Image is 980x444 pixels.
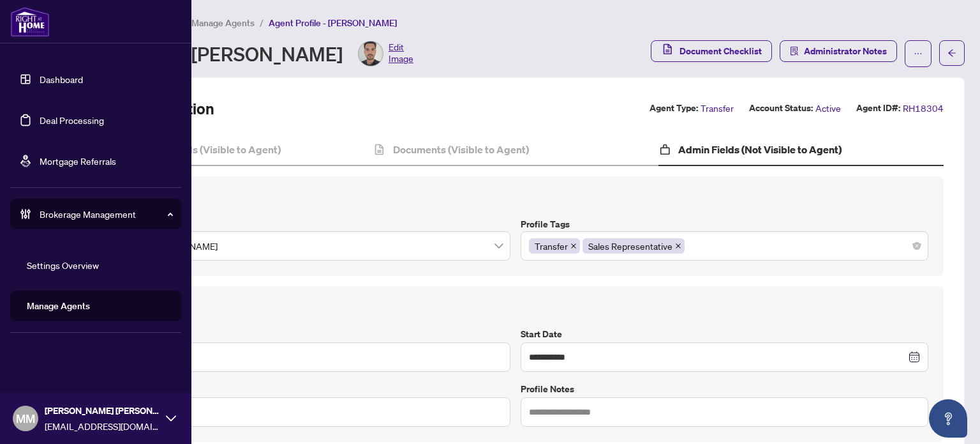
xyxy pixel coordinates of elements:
span: Transfer [529,238,580,254]
a: Settings Overview [27,259,99,271]
a: Dashboard [40,73,83,85]
img: logo [10,6,50,37]
span: Transfer [535,239,568,253]
span: close [570,243,577,249]
a: Deal Processing [40,114,104,126]
span: Sales Representative [588,239,672,253]
a: Manage Agents [27,300,90,312]
label: Agent Type: [650,101,698,116]
span: Manage Agents [191,17,255,29]
label: Brokerwolf ID [103,327,510,341]
span: ellipsis [914,49,923,58]
h4: Documents (Visible to Agent) [393,142,529,157]
h4: Joining Profile [103,302,928,317]
span: Active [815,101,841,116]
label: Branch [103,217,510,231]
button: Administrator Notes [780,40,897,62]
span: close [675,243,681,249]
span: [PERSON_NAME] [PERSON_NAME] [45,404,160,418]
h4: Agent Selections [103,192,928,207]
span: solution [790,47,799,56]
span: Edit Image [389,41,413,66]
span: MM [16,410,35,427]
h4: Admin Fields (Not Visible to Agent) [678,142,842,157]
img: Profile Icon [359,42,383,66]
span: close-circle [913,242,921,250]
label: Start Date [521,327,928,341]
span: RH18304 [903,101,944,116]
label: Account Status: [749,101,813,116]
button: Document Checklist [651,40,772,62]
label: Profile Tags [521,217,928,231]
a: Mortgage Referrals [40,155,116,167]
span: Agent Profile - [PERSON_NAME] [269,17,397,29]
li: / [260,15,264,30]
label: Agent ID#: [856,101,900,116]
label: Profile Notes [521,382,928,396]
span: Toronto - Don Mills [110,234,503,258]
span: arrow-left [947,49,956,57]
label: Recruited by [103,382,510,396]
span: Sales Representative [583,238,685,254]
span: Document Checklist [679,41,762,61]
span: [EMAIL_ADDRESS][DOMAIN_NAME] [45,419,160,433]
span: Administrator Notes [804,41,887,61]
h4: Agent Profile Fields (Visible to Agent) [107,142,281,157]
div: Agent Profile - [PERSON_NAME] [66,41,413,66]
span: Brokerage Management [40,207,172,221]
button: Open asap [929,399,967,438]
span: Transfer [701,101,734,116]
